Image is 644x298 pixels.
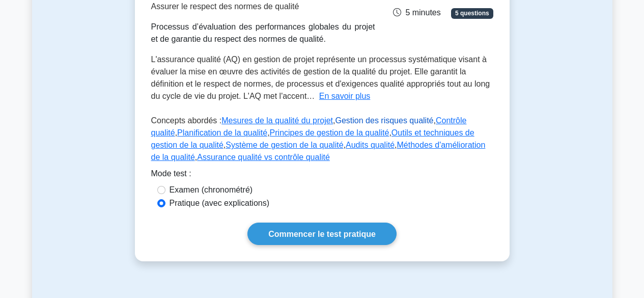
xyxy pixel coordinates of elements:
a: Principes de gestion de la qualité [270,128,389,137]
a: Système de gestion de la qualité [226,141,343,149]
font: , [223,141,226,149]
a: Contrôle qualité [151,116,467,137]
font: Concepts abordés : [151,116,222,125]
a: Audits qualité [346,141,395,149]
font: , [389,128,391,137]
font: 5 questions [455,10,489,17]
font: , [195,153,197,161]
font: Commencer le test pratique [268,230,376,238]
font: , [395,141,397,149]
font: 5 minutes [405,8,440,17]
font: , [434,116,436,125]
font: , [175,128,177,137]
font: , [344,141,346,149]
button: En savoir plus [319,90,371,102]
a: Commencer le test pratique [247,223,397,245]
font: En savoir plus [319,92,371,100]
font: Mode test : [151,169,191,178]
a: Planification de la qualité [177,128,267,137]
font: Pratique (avec explications) [170,199,270,207]
font: Assurer le respect des normes de qualité [151,2,299,11]
font: , [333,116,335,125]
font: L'assurance qualité (AQ) en gestion de projet représente un processus systématique visant à évalu... [151,55,490,100]
font: Processus d’évaluation des performances globales du projet et de garantie du respect des normes d... [151,22,375,43]
font: , [267,128,269,137]
a: Mesures de la qualité du projet [221,116,333,125]
font: Examen (chronométré) [170,185,253,194]
a: Gestion des risques qualité [335,116,434,125]
a: Assurance qualité vs contrôle qualité [197,153,330,161]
